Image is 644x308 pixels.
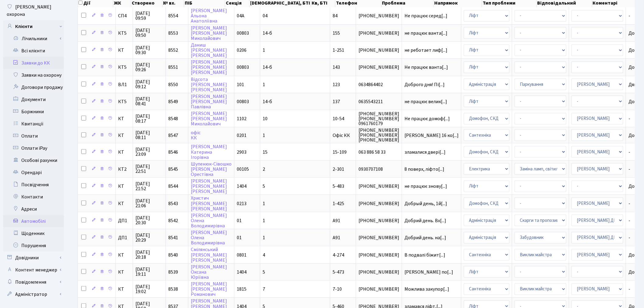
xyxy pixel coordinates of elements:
[404,200,447,207] span: Добрый день, 1й[...]
[237,12,244,19] span: 04А
[359,82,399,87] span: 0634864402
[263,64,272,71] span: 14-б
[359,184,399,189] span: [PHONE_NUMBER]
[404,269,453,275] span: [PERSON_NAME] по[...]
[404,234,446,241] span: Добрий день. на[...]
[3,264,64,276] a: Контент менеджер
[263,12,268,19] span: 04
[135,79,163,89] span: [DATE] 09:12
[263,269,265,275] span: 5
[3,227,64,240] a: Щоденник
[3,106,64,118] a: Боржники
[118,167,130,172] span: КТ2
[359,270,399,275] span: [PHONE_NUMBER]
[237,269,247,275] span: 1404
[263,286,265,292] span: 7
[3,1,64,20] a: [PERSON_NAME] охорона
[191,42,227,59] a: Даниш[PERSON_NAME][PERSON_NAME]
[359,31,399,36] span: [PHONE_NUMBER]
[404,252,445,258] span: В подвалі біжит[...]
[333,30,340,37] span: 155
[135,45,163,55] span: [DATE] 09:30
[237,217,242,224] span: 01
[359,150,399,155] span: 063 886 58 33
[359,65,399,70] span: [PHONE_NUMBER]
[191,229,227,246] a: [PERSON_NAME]ОленаВолодимирівна
[333,81,340,88] span: 123
[237,98,249,105] span: 00803
[118,99,130,104] span: КТ5
[118,150,130,155] span: КТ
[118,65,130,70] span: КТ5
[333,200,344,207] span: 1-425
[3,166,64,179] a: Орендарі
[359,13,399,18] span: [PHONE_NUMBER]
[404,166,444,173] span: 8 поверх, ліфто[...]
[168,252,178,258] span: 8540
[3,215,64,227] a: Автомобілі
[3,20,64,33] a: Клієнти
[237,30,249,37] span: 00803
[263,166,265,173] span: 2
[404,64,448,71] span: Не працює ванта[...]
[404,132,459,139] span: [PERSON_NAME] 16 ко[...]
[3,81,64,93] a: Договори продажу
[359,218,399,223] span: [PHONE_NUMBER]
[168,183,178,190] span: 8544
[333,115,344,122] span: 10-54
[404,12,447,19] span: Не працює серед[...]
[191,281,227,298] a: [PERSON_NAME][PERSON_NAME]Романович
[333,98,340,105] span: 137
[237,64,249,71] span: 00803
[3,203,64,215] a: Адреси
[135,198,163,208] span: [DATE] 21:06
[168,47,178,54] span: 8552
[3,118,64,130] a: Квитанції
[191,110,227,127] a: [PERSON_NAME][PERSON_NAME]Миколайович
[359,287,399,292] span: [PHONE_NUMBER]
[118,116,130,121] span: КТ
[237,252,247,258] span: 0801
[118,82,130,87] span: ВЛ1
[237,47,247,54] span: 0206
[359,167,399,172] span: 0930707108
[359,111,399,126] span: [PHONE_NUMBER] [PHONE_NUMBER] 0961760179
[404,183,447,190] span: не працює знову[...]
[263,30,272,37] span: 14-б
[404,115,450,122] span: Не працює домоф[...]
[263,115,268,122] span: 10
[359,128,399,142] span: [PHONE_NUMBER] [PHONE_NUMBER] [PHONE_NUMBER]
[359,99,399,104] span: 0635543211
[333,234,340,241] span: А91
[135,28,163,38] span: [DATE] 09:50
[333,217,340,224] span: А91
[3,288,64,300] a: Адміністратор
[237,183,247,190] span: 1404
[404,286,449,292] span: Можлива закупор[...]
[118,218,130,223] span: ДП1
[404,30,447,37] span: не працює ванта[...]
[237,166,249,173] span: 00105
[191,59,227,76] a: [PERSON_NAME][PERSON_NAME][PERSON_NAME]
[135,181,163,191] span: [DATE] 21:52
[168,269,178,275] span: 8539
[237,115,247,122] span: 1102
[168,200,178,207] span: 8543
[168,149,178,156] span: 8546
[404,81,445,88] span: Доброго дня! Пі[...]
[191,247,227,264] a: Смілянський[PERSON_NAME][PERSON_NAME]
[118,31,130,36] span: КТ5
[168,12,178,19] span: 8554
[168,132,178,139] span: 8547
[263,132,265,139] span: 1
[263,200,265,207] span: 1
[333,149,347,156] span: 15-109
[359,48,399,53] span: [PHONE_NUMBER]
[3,252,64,264] a: Довідники
[135,233,163,243] span: [DATE] 20:29
[237,234,242,241] span: 01
[333,269,344,275] span: 5-473
[237,81,244,88] span: 101
[263,252,265,258] span: 4
[191,144,227,161] a: [PERSON_NAME]КатеринаІгорівна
